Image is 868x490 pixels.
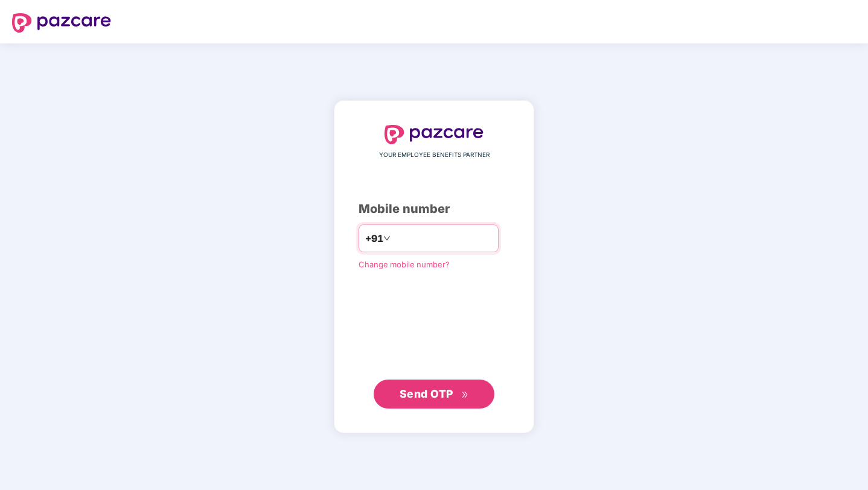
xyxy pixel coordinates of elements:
[12,13,111,33] img: logo
[365,231,383,246] span: +91
[385,125,483,144] img: logo
[400,387,453,400] span: Send OTP
[359,259,450,269] a: Change mobile number?
[359,200,509,218] div: Mobile number
[461,391,469,399] span: double-right
[383,235,391,242] span: down
[374,380,494,409] button: Send OTPdouble-right
[379,150,490,160] span: YOUR EMPLOYEE BENEFITS PARTNER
